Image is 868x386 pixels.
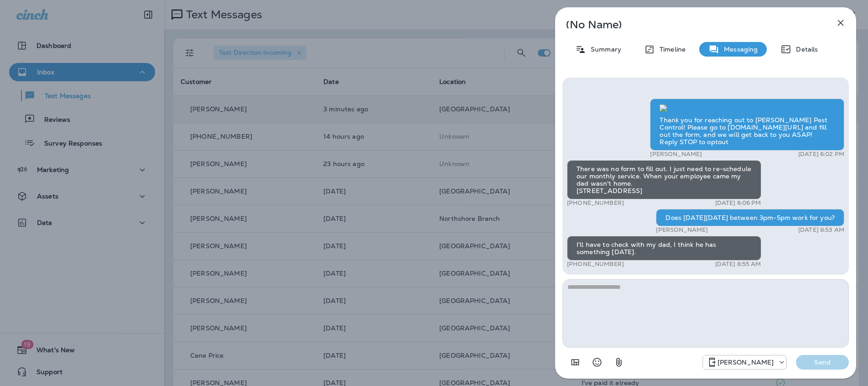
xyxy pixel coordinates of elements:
div: Thank you for reaching out to [PERSON_NAME] Pest Control! Please go to [DOMAIN_NAME][URL] and fil... [650,99,844,151]
p: [DATE] 6:02 PM [798,151,844,158]
img: twilio-download [660,104,667,112]
div: There was no form to fill out. I just need to re-schedule our monthly service. When your employee... [567,160,761,199]
p: [PERSON_NAME] [650,151,702,158]
p: [PERSON_NAME] [656,226,708,234]
p: [PHONE_NUMBER] [567,261,624,268]
button: Select an emoji [588,353,606,371]
div: +1 (504) 576-9603 [703,357,787,368]
p: [PERSON_NAME] [717,359,774,366]
p: Summary [586,46,621,53]
p: [DATE] 8:55 AM [715,261,761,268]
div: I'll have to check with my dad, I think he has something [DATE]. [567,236,761,261]
button: Add in a premade template [566,353,584,371]
p: Messaging [719,46,758,53]
p: (No Name) [566,21,815,28]
p: [DATE] 6:06 PM [715,199,761,207]
p: [PHONE_NUMBER] [567,199,624,207]
p: [DATE] 8:53 AM [798,226,844,234]
p: Timeline [655,46,686,53]
div: Does [DATE][DATE] between 3pm-5pm work for you? [656,209,844,226]
p: Details [791,46,818,53]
